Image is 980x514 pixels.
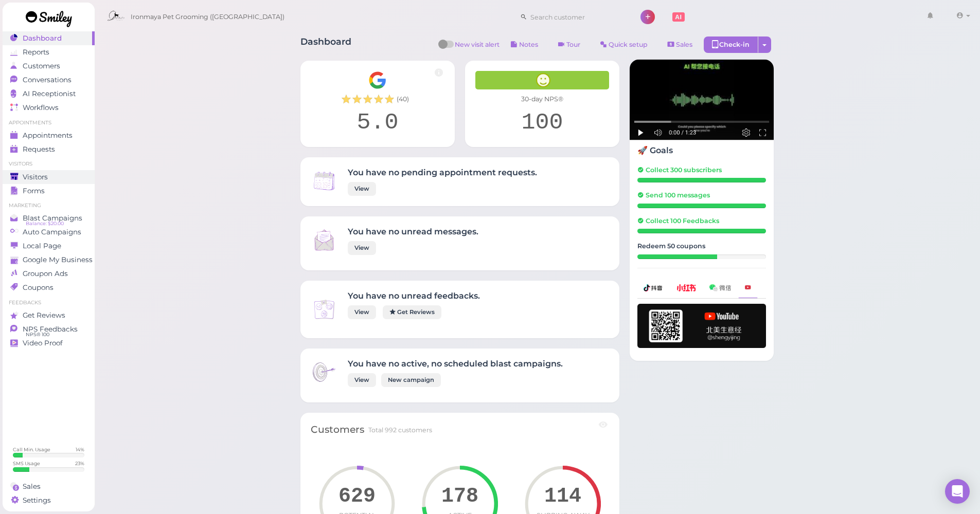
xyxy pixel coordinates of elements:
a: Conversations [3,73,95,87]
span: Workflows [23,103,59,112]
li: Marketing [3,202,95,209]
a: Coupons [3,281,95,295]
img: youtube-h-92280983ece59b2848f85fc261e8ffad.png [637,304,766,348]
button: Notes [502,36,547,53]
a: New campaign [381,373,441,387]
div: Open Intercom Messenger [945,479,970,504]
img: xhs-786d23addd57f6a2be217d5a65f4ab6b.png [676,284,696,291]
div: SMS Usage [13,460,40,467]
span: Forms [23,187,45,195]
a: Customers [3,59,95,73]
span: Video Proof [23,339,63,347]
a: NPS Feedbacks NPS® 100 [3,322,95,336]
span: Local Page [23,242,61,250]
span: Sales [23,482,41,491]
span: Auto Campaigns [23,228,81,236]
a: Get Reviews [3,308,95,322]
li: Appointments [3,119,95,126]
span: AI Receptionist [23,89,76,98]
span: Requests [23,145,55,154]
a: Dashboard [3,31,95,45]
a: Reports [3,45,95,59]
a: Blast Campaigns Balance: $20.00 [3,211,95,225]
h4: 🚀 Goals [637,145,766,155]
span: Get Reviews [23,311,65,320]
a: Get Reviews [383,305,441,319]
a: Workflows [3,101,95,115]
div: 23 % [75,460,84,467]
img: Inbox [311,359,337,385]
img: wechat-a99521bb4f7854bbf8f190d1356e2cdb.png [709,284,731,291]
span: Visitors [23,173,48,181]
div: Total 992 customers [368,426,432,435]
span: New visit alert [455,40,500,56]
h5: Redeem 50 coupons [637,242,766,250]
a: Groupon Ads [3,267,95,281]
span: Reports [23,48,49,57]
span: Groupon Ads [23,269,68,278]
span: Ironmaya Pet Grooming ([GEOGRAPHIC_DATA]) [131,3,284,31]
h4: You have no unread messages. [348,227,478,236]
a: Tour [549,36,589,53]
span: Dashboard [23,34,62,43]
h4: You have no pending appointment requests. [348,168,537,177]
a: Sales [3,480,95,493]
li: Visitors [3,160,95,168]
div: 100 [475,109,609,137]
a: Video Proof [3,336,95,350]
div: 14 % [76,446,84,453]
a: View [348,241,376,255]
div: 31 [637,254,717,259]
span: Google My Business [23,255,93,264]
a: Quick setup [592,36,656,53]
div: 30-day NPS® [475,95,609,104]
span: Customers [23,62,60,70]
span: Conversations [23,76,72,84]
img: Inbox [311,296,337,323]
div: Customers [311,423,364,437]
a: Auto Campaigns [3,225,95,239]
a: View [348,305,376,319]
img: Inbox [311,227,337,253]
a: Forms [3,184,95,198]
div: Call Min. Usage [13,446,50,453]
img: douyin-2727e60b7b0d5d1bbe969c21619e8014.png [644,284,663,291]
img: Google__G__Logo-edd0e34f60d7ca4a2f4ece79cff21ae3.svg [368,71,387,89]
a: AI Receptionist [3,87,95,101]
img: Inbox [311,168,337,194]
span: Sales [676,41,692,48]
img: AI receptionist [630,60,774,140]
span: Settings [23,496,51,505]
span: NPS Feedbacks [23,325,78,334]
a: Sales [659,36,701,53]
a: Local Page [3,239,95,253]
a: Requests [3,142,95,156]
input: Search customer [527,9,627,25]
li: Feedbacks [3,299,95,306]
span: Blast Campaigns [23,214,82,223]
span: Appointments [23,131,73,140]
h4: You have no unread feedbacks. [348,291,480,301]
span: Coupons [23,283,54,292]
a: Visitors [3,170,95,184]
h5: Send 100 messages [637,191,766,199]
h1: Dashboard [300,36,351,56]
div: 5.0 [311,109,444,137]
h5: Collect 100 Feedbacks [637,217,766,225]
a: Appointments [3,128,95,142]
a: View [348,373,376,387]
div: Check-in [704,36,758,53]
a: Settings [3,493,95,507]
span: NPS® 100 [26,331,49,339]
h4: You have no active, no scheduled blast campaigns. [348,359,563,369]
span: ( 40 ) [397,95,409,104]
span: Balance: $20.00 [26,219,64,228]
a: Google My Business [3,253,95,267]
a: View [348,182,376,196]
h5: Collect 300 subscribers [637,166,766,174]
